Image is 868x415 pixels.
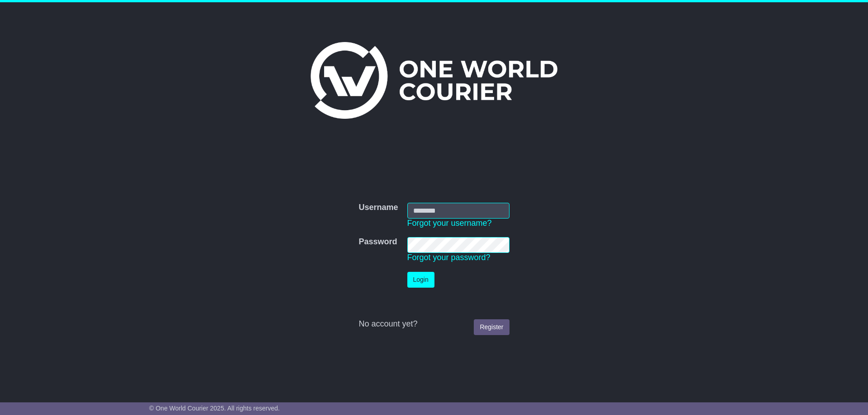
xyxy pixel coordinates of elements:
label: Username [359,203,398,213]
button: Login [407,272,434,288]
a: Register [474,319,509,335]
div: No account yet? [359,319,509,329]
span: © One World Courier 2025. All rights reserved. [149,405,280,412]
label: Password [359,237,397,247]
a: Forgot your password? [407,253,491,262]
img: One World [311,42,557,119]
a: Forgot your username? [407,219,492,228]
